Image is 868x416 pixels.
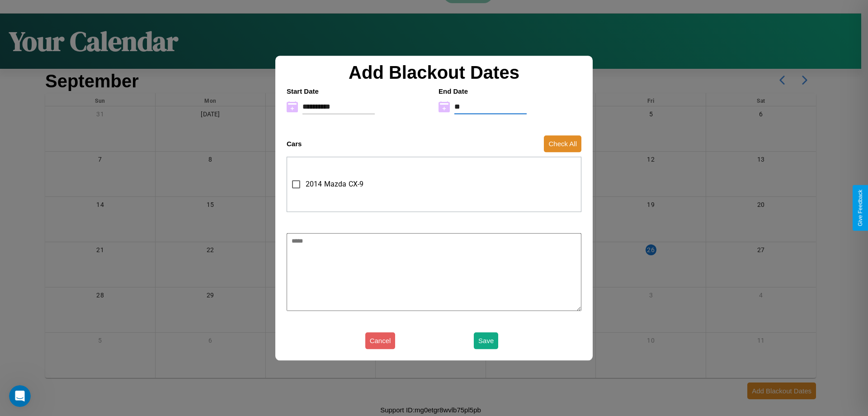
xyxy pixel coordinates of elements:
h4: Cars [287,140,302,148]
button: Cancel [365,332,396,349]
div: Give Feedback [857,190,863,226]
button: Save [474,332,498,349]
h4: End Date [439,87,581,95]
h4: Start Date [287,87,429,95]
h2: Add Blackout Dates [282,62,586,83]
iframe: Intercom live chat [9,385,31,407]
button: Check All [544,135,581,152]
span: 2014 Mazda CX-9 [306,179,363,190]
